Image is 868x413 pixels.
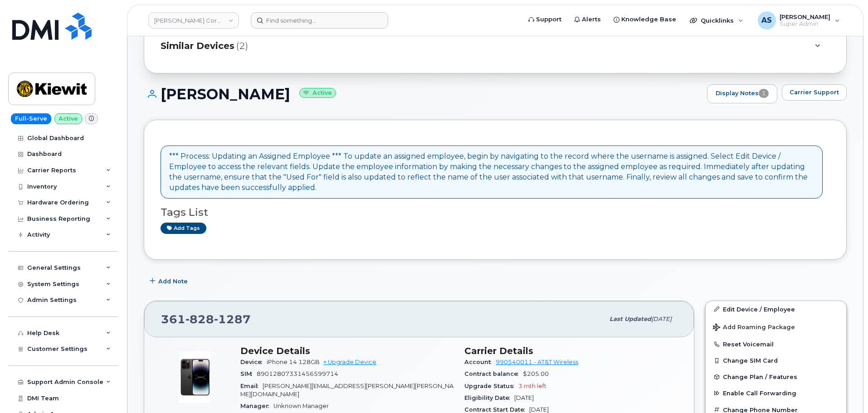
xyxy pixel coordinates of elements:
a: Alerts [568,10,607,29]
span: $205.00 [523,370,549,377]
span: [PERSON_NAME] [780,13,830,20]
small: Active [299,88,336,98]
span: Alerts [582,15,601,24]
span: iPhone 14 128GB [267,359,320,365]
h3: Carrier Details [464,345,678,356]
span: Account [464,359,496,365]
span: [DATE] [514,394,534,401]
a: + Upgrade Device [323,359,376,365]
a: Edit Device / Employee [706,301,846,317]
input: Find something... [251,12,388,29]
button: Carrier Support [782,84,847,101]
span: Add Roaming Package [713,324,795,332]
button: Change Plan / Features [706,369,846,385]
button: Enable Call Forwarding [706,385,846,401]
span: Enable Call Forwarding [723,390,796,397]
span: Device [240,359,267,365]
span: Contract Start Date [464,406,529,413]
span: Manager [240,403,273,409]
span: Super Admin [780,20,830,28]
span: Add Note [158,277,188,286]
h1: [PERSON_NAME] [144,86,702,102]
span: AS [761,15,772,26]
span: Carrier Support [790,88,839,97]
span: Eligibility Date [464,394,514,401]
span: 361 [161,312,251,326]
span: Change Plan / Features [723,374,797,380]
a: Knowledge Base [607,10,683,29]
div: Alexander Strull [751,11,846,29]
button: Change SIM Card [706,352,846,369]
div: Quicklinks [683,11,750,29]
span: Contract balance [464,370,523,377]
button: Add Roaming Package [706,317,846,336]
span: Unknown Manager [273,403,329,409]
a: Support [522,10,568,29]
button: Reset Voicemail [706,336,846,352]
span: Upgrade Status [464,383,518,389]
a: Display Notes1 [707,84,777,103]
h3: Device Details [240,345,454,356]
span: Similar Devices [161,39,234,53]
span: Last updated [610,316,651,322]
span: 3 mth left [518,383,546,389]
a: Kiewit Corporation [148,12,239,29]
span: Knowledge Base [621,15,676,24]
a: 990540011 - AT&T Wireless [496,359,578,365]
div: *** Process: Updating an Assigned Employee *** To update an assigned employee, begin by navigatin... [169,151,814,193]
span: 1287 [214,312,251,326]
span: 828 [185,312,214,326]
span: (2) [236,39,248,53]
span: 1 [759,89,769,98]
button: Add Note [144,273,195,290]
img: image20231002-3703462-njx0qo.jpeg [168,350,222,404]
iframe: Messenger Launcher [829,374,861,406]
span: 89012807331456599714 [257,370,338,377]
span: [DATE] [529,406,549,413]
span: [DATE] [651,316,672,322]
span: Email [240,383,263,389]
span: Quicklinks [701,17,734,24]
span: Support [536,15,561,24]
a: Add tags [161,223,206,234]
h3: Tags List [161,207,830,218]
span: SIM [240,370,257,377]
span: [PERSON_NAME][EMAIL_ADDRESS][PERSON_NAME][PERSON_NAME][DOMAIN_NAME] [240,383,454,398]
